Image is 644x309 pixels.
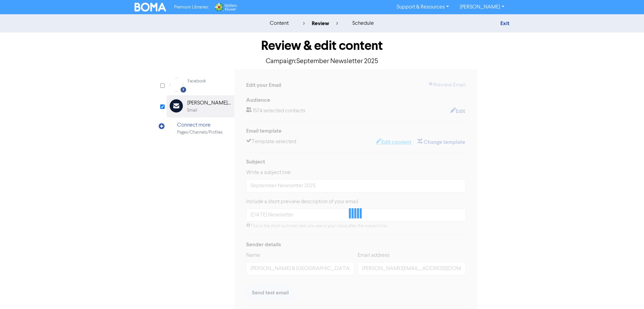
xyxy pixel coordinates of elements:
div: Connect more [177,121,223,129]
a: Exit [500,20,509,27]
a: Support & Resources [391,2,454,13]
h1: Review & edit content [167,38,478,54]
img: Facebook [170,78,183,92]
div: Facebook Facebook [167,74,234,95]
div: Email [187,107,197,114]
iframe: Chat Widget [610,276,644,309]
div: [PERSON_NAME] & [GEOGRAPHIC_DATA] [187,99,231,107]
div: Connect morePages/Channels/Profiles [167,117,234,139]
span: Premium Libraries: [174,5,209,9]
div: review [303,19,338,27]
img: BOMA Logo [135,3,166,12]
div: content [270,19,289,27]
div: schedule [352,19,374,27]
div: Facebook [188,78,206,84]
a: [PERSON_NAME] [454,2,509,13]
div: Pages/Channels/Profiles [177,129,223,136]
img: Wolters Kluwer [214,3,237,12]
p: Campaign: September Newsletter 2025 [167,56,478,66]
div: [PERSON_NAME] & [GEOGRAPHIC_DATA]Email [167,95,234,117]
